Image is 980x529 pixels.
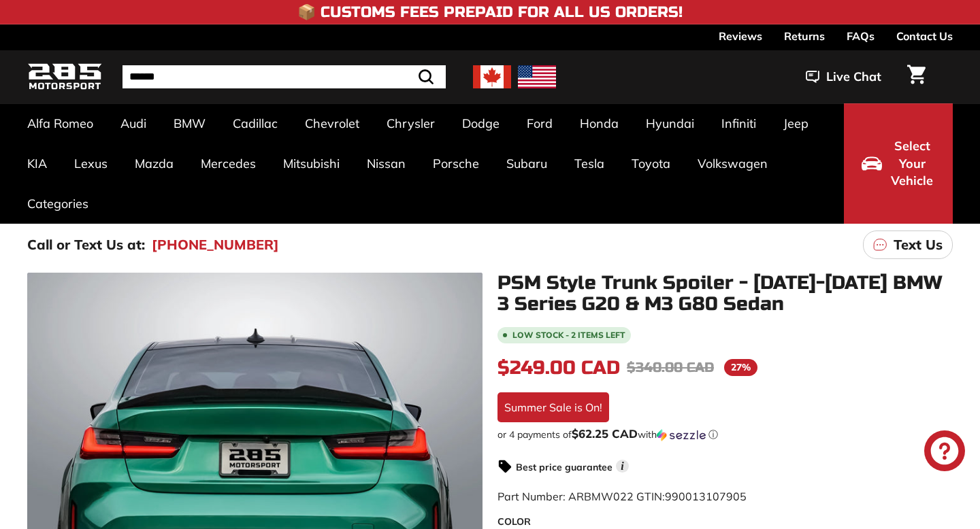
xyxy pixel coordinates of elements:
a: Chevrolet [291,103,373,143]
a: Returns [784,24,825,48]
a: Chrysler [373,103,448,143]
img: Logo_285_Motorsport_areodynamics_components [27,61,102,93]
a: Ford [513,103,566,143]
span: $62.25 CAD [572,426,638,441]
a: Cadillac [219,103,291,143]
a: Hyundai [632,103,708,143]
a: Lexus [61,143,121,184]
a: FAQs [847,24,875,48]
button: Select Your Vehicle [844,103,953,224]
a: Alfa Romeo [14,103,107,143]
span: 27% [724,359,757,376]
a: BMW [160,103,219,143]
a: Subaru [493,143,561,184]
div: Summer Sale is On! [497,392,609,422]
a: Infiniti [708,103,770,143]
a: Mitsubishi [269,143,353,184]
input: Search [122,65,446,88]
a: [PHONE_NUMBER] [152,235,279,255]
p: Text Us [894,235,943,255]
span: i [616,460,629,473]
a: Audi [107,103,160,143]
span: $249.00 CAD [497,356,620,379]
a: Contact Us [896,24,953,48]
a: Mazda [121,143,187,184]
p: Call or Text Us at: [27,235,145,255]
img: Sezzle [657,429,706,441]
div: or 4 payments of$62.25 CADwithSezzle Click to learn more about Sezzle [497,428,953,441]
a: Volkswagen [684,143,781,184]
a: Cart [899,54,934,100]
a: Honda [566,103,632,143]
h1: PSM Style Trunk Spoiler - [DATE]-[DATE] BMW 3 Series G20 & M3 G80 Sedan [497,273,953,315]
span: Part Number: ARBMW022 GTIN: [497,490,747,503]
strong: Best price guarantee [516,461,612,473]
a: Reviews [719,24,762,48]
span: Live Chat [826,68,881,86]
h4: 📦 Customs Fees Prepaid for All US Orders! [297,4,683,20]
inbox-online-store-chat: Shopify online store chat [920,430,969,475]
a: Porsche [419,143,493,184]
a: Mercedes [187,143,269,184]
span: $340.00 CAD [627,359,714,376]
a: Text Us [863,231,953,259]
span: Select Your Vehicle [889,137,935,190]
label: COLOR [497,515,953,529]
a: Nissan [353,143,419,184]
span: Low stock - 2 items left [512,331,625,339]
a: Categories [14,184,102,224]
a: Toyota [618,143,684,184]
a: KIA [14,143,61,184]
span: 990013107905 [665,490,747,503]
button: Live Chat [788,60,899,94]
a: Tesla [561,143,618,184]
a: Dodge [448,103,513,143]
div: or 4 payments of with [497,428,953,441]
a: Jeep [770,103,822,143]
